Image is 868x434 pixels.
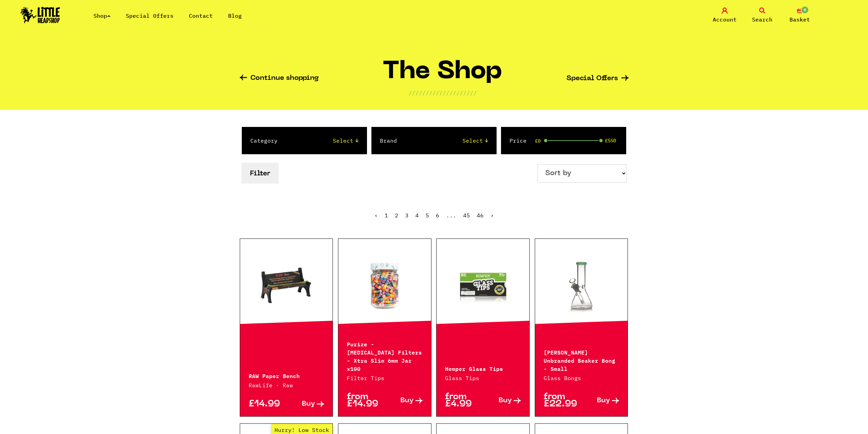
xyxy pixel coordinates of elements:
p: //////////////////// [409,89,477,97]
label: Category [250,136,278,145]
button: Filter [241,163,279,184]
a: Search [745,8,779,24]
span: Buy [302,401,315,408]
span: £0 [535,138,541,144]
a: 45 [463,212,470,219]
a: Special Offers [126,12,174,19]
a: Buy [286,401,324,408]
a: Continue shopping [240,75,319,83]
li: « Previous [374,213,378,218]
a: Buy [483,393,521,408]
p: RawLife · Raw [249,381,324,389]
a: Contact [189,12,213,19]
a: 0 Basket [783,8,817,24]
span: Search [752,15,773,24]
label: Price [510,136,527,145]
a: Buy [385,393,423,408]
img: Little Head Shop Logo [20,7,60,23]
a: 3 [405,212,409,219]
p: Filter Tips [347,374,423,382]
a: 2 [395,212,398,219]
span: £550 [605,138,616,143]
p: Glass Bongs [544,374,619,382]
label: Brand [380,136,397,145]
span: Basket [790,15,810,24]
p: from £14.99 [347,393,385,408]
span: 0 [801,6,809,14]
p: from £4.99 [445,393,483,408]
a: 4 [415,212,419,219]
a: 46 [477,212,484,219]
p: Purize - [MEDICAL_DATA] Filters - Xtra Slim 6mm Jar x100 [347,339,423,372]
a: Shop [93,12,111,19]
span: 1 [385,212,388,219]
h1: The Shop [383,60,502,89]
span: ... [446,212,456,219]
span: Account [713,15,737,24]
a: 5 [426,212,429,219]
span: Buy [499,397,512,404]
a: 6 [436,212,439,219]
p: £14.99 [249,401,286,408]
p: from £22.99 [544,393,582,408]
p: [PERSON_NAME] Unbranded Beaker Bong - Small [544,348,619,372]
span: Buy [597,397,610,404]
p: RAW Paper Bench [249,371,324,379]
a: Special Offers [567,75,629,82]
p: Glass Tips [445,374,521,382]
a: Blog [228,12,242,19]
p: Hemper Glass Tips [445,364,521,372]
span: Buy [400,397,414,404]
a: Buy [582,393,619,408]
span: ‹ [374,212,378,219]
a: Next » [490,212,494,219]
